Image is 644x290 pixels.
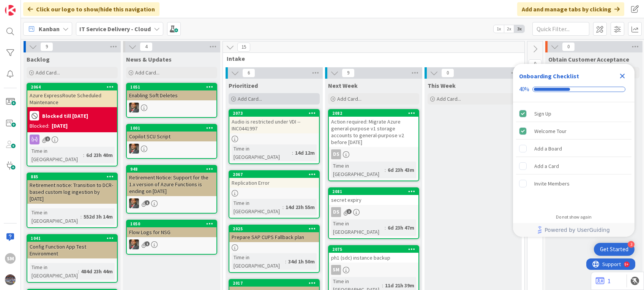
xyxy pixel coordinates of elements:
div: Open Get Started checklist, remaining modules: 3 [594,243,635,256]
span: 2x [504,25,514,33]
div: 2075 [329,246,418,253]
span: 0 [529,59,541,68]
div: 9+ [38,3,42,9]
span: 1x [494,25,504,33]
div: 885 [27,173,117,180]
div: Checklist progress: 40% [519,86,628,93]
img: avatar [5,274,16,285]
span: Obtain Customer Acceptance [548,55,629,63]
div: Flow Logs for NSG [127,227,216,237]
div: 948Retirement Notice: Support for the 1.x version of Azure Functions is ending on [DATE] [127,166,216,196]
div: 1050Flow Logs for NSG [127,220,216,237]
span: 9 [40,42,53,51]
span: : [385,223,386,232]
a: Powered by UserGuiding [517,223,631,237]
div: 1001 [130,125,216,131]
div: 1051 [130,84,216,90]
div: Time in [GEOGRAPHIC_DATA] [232,253,285,270]
div: 1041Config Function App Test Environment [27,235,117,258]
div: 2017 [233,280,319,286]
div: 885Retirement notice: Transition to DCR-based custom log ingestion by [DATE] [27,173,117,204]
div: 2081 [329,188,418,195]
div: Time in [GEOGRAPHIC_DATA] [30,208,80,225]
div: 2064 [31,84,117,90]
div: 2082Action required: Migrate Azure general-purpose v1 storage accounts to general-purpose v2 befo... [329,110,418,147]
div: Sign Up is complete. [516,105,631,122]
div: 2075ph1 (sdc) instance backup [329,246,418,263]
div: 6d 23h 43m [386,166,416,174]
span: This Week [428,82,456,89]
span: 15 [237,43,250,52]
div: Audio is restricted under VDI --INC0441997 [229,117,319,133]
div: 14d 12m [293,149,317,157]
span: : [382,281,383,290]
div: 948 [127,166,216,173]
div: Onboarding Checklist [519,71,579,81]
div: Enabling Soft Deletes [127,90,216,100]
div: 6d 23h 40m [84,151,115,159]
div: 2025 [229,225,319,232]
span: 3 [347,209,352,214]
span: : [385,166,386,174]
div: 2082 [329,110,418,117]
div: Add and manage tabs by clicking [517,2,624,16]
div: Config Function App Test Environment [27,242,117,258]
span: Add Card... [437,95,461,102]
div: SM [329,265,418,275]
div: 1051Enabling Soft Deletes [127,84,216,100]
div: 1050 [127,220,216,227]
img: Visit kanbanzone.com [5,5,16,16]
b: IT Service Delivery - Cloud [79,25,151,33]
div: Click our logo to show/hide this navigation [23,2,159,16]
img: DP [129,144,139,154]
span: Next Week [328,82,358,89]
div: 2064Azure ExpressRoute Scheduled Maintenance [27,84,117,107]
div: Time in [GEOGRAPHIC_DATA] [331,219,385,236]
span: News & Updates [126,55,172,63]
span: : [285,257,286,266]
span: : [83,151,84,159]
div: 2017 [229,280,319,287]
b: Blocked till [DATE] [42,113,88,119]
div: 2082 [332,111,418,116]
span: Intake [227,55,515,62]
div: DP [127,144,216,154]
div: 2067 [233,172,319,177]
span: : [80,212,82,221]
div: DP [127,103,216,113]
div: 2064 [27,84,117,90]
span: 0 [562,42,575,51]
span: Powered by UserGuiding [545,225,610,235]
div: [DATE] [52,122,68,130]
span: Prioritized [229,82,258,89]
input: Quick Filter... [532,22,589,36]
div: Time in [GEOGRAPHIC_DATA] [232,144,292,161]
div: Time in [GEOGRAPHIC_DATA] [232,199,283,216]
div: Time in [GEOGRAPHIC_DATA] [30,263,78,280]
span: : [292,149,293,157]
div: 948 [130,166,216,172]
div: Add a Board is incomplete. [516,140,631,157]
img: DP [129,103,139,113]
div: 2025Prepare SAP CUPS Fallback plan [229,225,319,242]
span: Add Card... [238,95,262,102]
div: DP [127,198,216,208]
div: DS [331,207,341,217]
span: 3x [514,25,524,33]
div: 6d 23h 47m [386,223,416,232]
div: 1051 [127,84,216,90]
div: Invite Members is incomplete. [516,175,631,192]
div: SM [5,253,16,264]
div: ph1 (sdc) instance backup [329,253,418,263]
div: secret expiry [329,195,418,205]
div: DP [127,239,216,249]
span: 1 [145,200,150,205]
div: 1001 [127,125,216,132]
div: 2073Audio is restricted under VDI --INC0441997 [229,110,319,133]
img: DP [129,239,139,249]
div: Action required: Migrate Azure general-purpose v1 storage accounts to general-purpose v2 before [... [329,117,418,147]
div: 2025 [233,226,319,231]
div: 11d 21h 39m [383,281,416,290]
div: Get Started [600,246,628,253]
div: 14d 23h 55m [284,203,317,211]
